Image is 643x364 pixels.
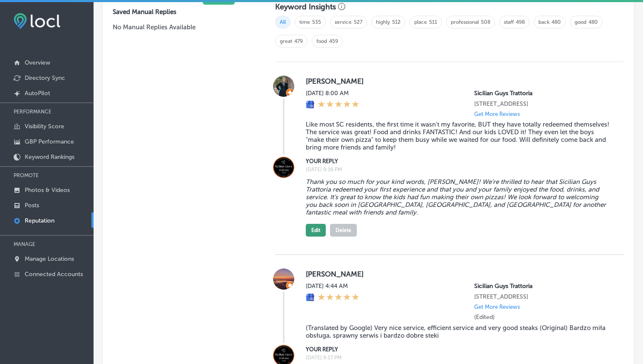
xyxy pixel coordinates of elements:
[25,186,70,194] p: Photos & Videos
[25,90,50,97] p: AutoPilot
[306,346,610,353] label: YOUR REPLY
[552,19,561,25] a: 480
[312,19,321,25] a: 535
[14,13,60,29] img: fda3e92497d09a02dc62c9cd864e3231.png
[306,178,610,216] blockquote: Thank you so much for your kind words, [PERSON_NAME]! We’re thrilled to hear that Sicilian Guys T...
[25,123,64,130] p: Visibility Score
[275,16,290,28] span: All
[589,19,598,25] a: 480
[354,19,362,25] a: 527
[25,217,54,224] p: Reputation
[306,158,610,164] label: YOUR REPLY
[306,224,326,237] button: Edit
[451,19,479,25] a: professional
[306,166,610,172] label: [DATE] 9:16 PM
[299,19,310,25] a: time
[376,19,390,25] a: highly
[318,100,359,110] div: 5 Stars
[306,121,610,151] blockquote: Like most SC residents, the first time it wasn't my favorite, BUT they have totally redeemed them...
[306,355,610,361] label: [DATE] 9:17 PM
[273,157,294,178] img: Image
[275,2,336,11] h3: Keyword Insights
[330,224,357,237] button: Delete
[516,19,525,25] a: 498
[25,74,65,82] p: Directory Sync
[392,19,401,25] a: 512
[504,19,514,25] a: staff
[329,38,338,44] a: 459
[474,282,610,290] p: Sicilian Guys Trattoria
[474,100,610,107] p: 9800 W Skye Canyon Park Dr Suite 190
[306,90,359,97] label: [DATE] 8:00 AM
[306,282,359,290] label: [DATE] 4:44 AM
[294,38,303,44] a: 479
[335,19,352,25] a: service
[538,19,549,25] a: back
[306,324,610,339] blockquote: (Translated by Google) Very nice service, efficient service and very good steaks (Original) Bardz...
[474,293,610,300] p: 9800 W Skye Canyon Park Dr Suite 190
[25,153,74,161] p: Keyword Rankings
[316,38,327,44] a: food
[25,138,74,145] p: GBP Performance
[474,304,520,310] p: Get More Reviews
[25,202,39,209] p: Posts
[25,255,74,262] p: Manage Locations
[429,19,437,25] a: 511
[280,38,292,44] a: great
[306,77,610,85] label: [PERSON_NAME]
[414,19,427,25] a: place
[113,8,248,16] label: Saved Manual Replies
[474,111,520,117] p: Get More Reviews
[481,19,490,25] a: 508
[25,59,50,66] p: Overview
[474,90,610,97] p: Sicilian Guys Trattoria
[113,23,248,32] p: No Manual Replies Available
[318,293,359,302] div: 5 Stars
[25,271,83,278] p: Connected Accounts
[306,270,610,278] label: [PERSON_NAME]
[575,19,586,25] a: good
[474,313,495,321] label: (Edited)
